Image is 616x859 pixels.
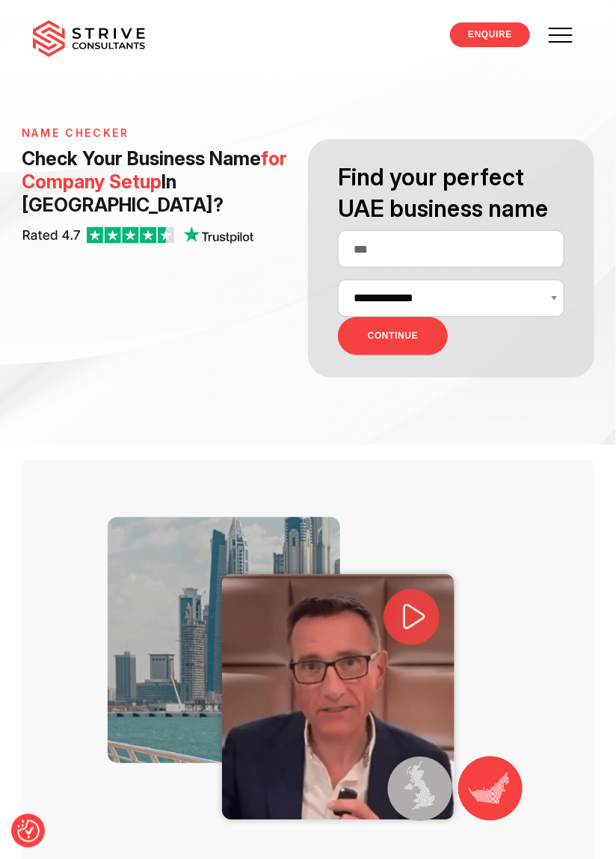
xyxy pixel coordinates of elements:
h1: Check Your Business Name In [GEOGRAPHIC_DATA] ? [22,147,297,217]
img: strive logo [458,757,523,821]
button: Consent Preferences [17,820,40,843]
h6: Name Checker [22,127,297,140]
img: Revisit consent button [17,820,40,843]
img: main-logo.svg [33,20,145,58]
a: ENQUIRE [450,22,530,47]
button: CONTINUE [338,317,448,355]
img: client logo [388,757,452,822]
h3: Find your perfect UAE business name [338,161,564,224]
span: for Company Setup [22,147,287,193]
